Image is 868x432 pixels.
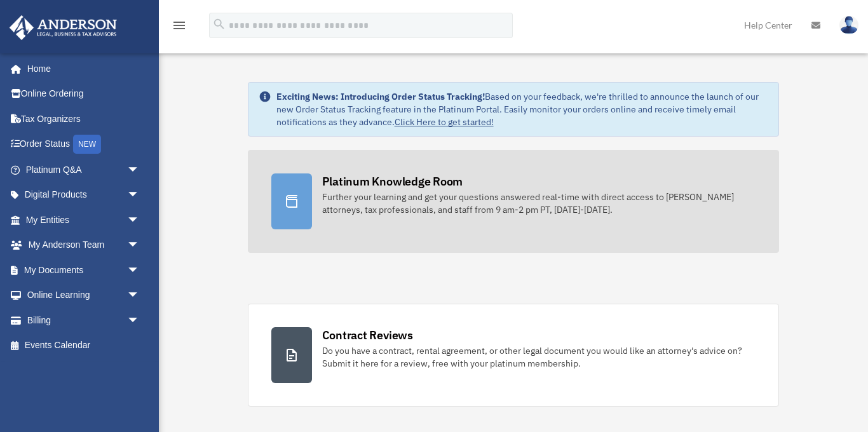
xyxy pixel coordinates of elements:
div: NEW [73,135,101,154]
a: Tax Organizers [9,106,159,132]
a: Billingarrow_drop_down [9,307,159,333]
a: Platinum Q&Aarrow_drop_down [9,157,159,182]
a: Events Calendar [9,333,159,358]
div: Contract Reviews [322,327,413,343]
a: Online Ordering [9,81,159,107]
span: arrow_drop_down [127,157,153,183]
span: arrow_drop_down [127,207,153,233]
span: arrow_drop_down [127,182,153,208]
a: My Documentsarrow_drop_down [9,257,159,283]
div: Based on your feedback, we're thrilled to announce the launch of our new Order Status Tracking fe... [276,90,769,128]
a: Order StatusNEW [9,132,159,158]
div: Do you have a contract, rental agreement, or other legal document you would like an attorney's ad... [322,344,756,370]
i: search [212,17,226,31]
span: arrow_drop_down [127,283,153,309]
a: My Anderson Teamarrow_drop_down [9,233,159,258]
i: menu [172,18,187,33]
span: arrow_drop_down [127,257,153,283]
span: arrow_drop_down [127,233,153,259]
a: My Entitiesarrow_drop_down [9,207,159,233]
span: arrow_drop_down [127,307,153,334]
div: Further your learning and get your questions answered real-time with direct access to [PERSON_NAM... [322,191,756,216]
a: Digital Productsarrow_drop_down [9,182,159,208]
a: menu [172,22,187,33]
a: Click Here to get started! [395,116,494,128]
a: Contract Reviews Do you have a contract, rental agreement, or other legal document you would like... [248,304,780,407]
div: Platinum Knowledge Room [322,173,463,189]
img: User Pic [839,16,858,34]
a: Home [9,56,153,81]
a: Online Learningarrow_drop_down [9,283,159,308]
strong: Exciting News: Introducing Order Status Tracking! [276,91,485,102]
img: Anderson Advisors Platinum Portal [6,15,121,40]
a: Platinum Knowledge Room Further your learning and get your questions answered real-time with dire... [248,150,780,253]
